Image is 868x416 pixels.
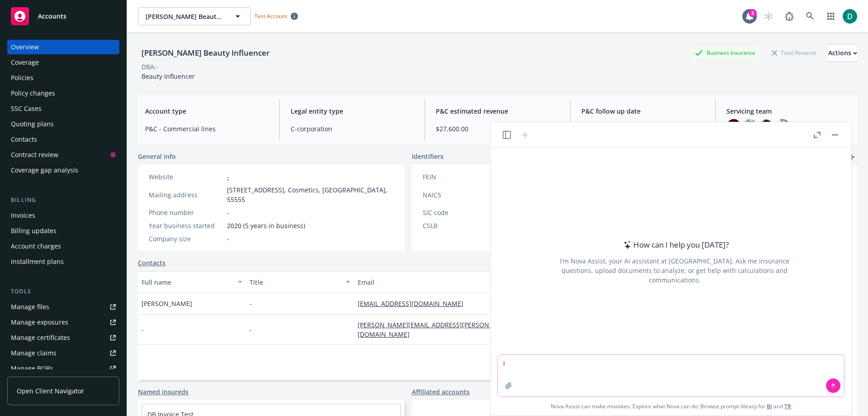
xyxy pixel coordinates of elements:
div: Account charges [11,239,61,253]
a: Policy changes [7,86,119,100]
span: - [250,325,252,335]
div: [PERSON_NAME] Beauty Influencer [138,47,273,59]
div: FEIN [423,172,497,182]
a: [PERSON_NAME][EMAIL_ADDRESS][PERSON_NAME][DOMAIN_NAME] [358,320,513,339]
div: Full name [142,277,232,287]
div: Coverage [11,55,39,70]
div: DBA: - [142,62,158,72]
div: SIC code [423,208,497,217]
div: Contract review [11,148,58,162]
span: P&C follow up date [581,106,705,116]
div: Manage exposures [11,315,68,330]
div: Billing updates [11,224,57,238]
a: Affiliated accounts [412,387,470,397]
div: Manage claims [11,346,57,360]
span: P&C - Commercial lines [145,124,269,134]
a: Manage certificates [7,330,119,345]
span: Nova Assist can make mistakes. Explore what Nova can do: Browse prompt library for and [551,397,791,416]
a: Coverage [7,55,119,70]
a: Manage BORs [7,361,119,376]
span: [PERSON_NAME] Beauty Influencer [146,12,224,21]
span: Open Client Navigator [17,386,84,396]
div: Title [250,277,340,287]
a: BI [767,402,772,410]
div: Year business started [149,221,223,230]
div: Actions [828,44,857,62]
div: Billing [7,196,119,205]
button: [PERSON_NAME] Beauty Influencer [138,7,251,25]
span: C-corporation [291,124,414,134]
div: Installment plans [11,254,64,269]
a: Manage exposures [7,315,119,330]
div: 2 [749,9,757,17]
div: Quoting plans [11,117,54,131]
div: Invoices [11,208,35,223]
a: Contacts [7,132,119,147]
a: Search [801,7,819,25]
div: Policy changes [11,86,55,100]
span: Account type [145,106,269,116]
a: Accounts [7,4,119,29]
a: Manage claims [7,346,119,360]
div: NAICS [423,190,497,200]
span: - [250,299,252,308]
span: [PERSON_NAME] [142,299,192,308]
span: - [142,325,144,335]
img: photo [726,119,741,134]
div: I'm Nova Assist, your AI assistant at [GEOGRAPHIC_DATA]. Ask me insurance questions, upload docum... [547,256,802,285]
div: Website [149,172,223,182]
div: Phone number [149,208,223,217]
img: photo [759,119,774,134]
button: Actions [828,44,857,62]
a: Policies [7,71,119,85]
button: Email [354,271,534,293]
span: Accounts [38,13,66,20]
span: Beauty Influencer [142,72,195,81]
div: Policies [11,71,33,85]
img: photo [743,119,757,134]
div: Coverage gap analysis [11,163,78,177]
a: Quoting plans [7,117,119,131]
a: - [227,172,229,181]
button: Full name [138,271,246,293]
a: Installment plans [7,254,119,269]
span: General info [138,152,176,161]
div: Business Insurance [690,47,760,58]
div: Contacts [11,132,37,147]
div: Company size [149,234,223,244]
span: - [227,208,229,217]
span: [STREET_ADDRESS], Cosmetics, [GEOGRAPHIC_DATA], 55555 [227,185,394,204]
span: Test Account [251,11,302,21]
span: Legal entity type [291,106,414,116]
div: SSC Cases [11,101,42,116]
a: Coverage gap analysis [7,163,119,177]
span: P&C estimated revenue [436,106,559,116]
span: 2020 (5 years in business) [227,221,305,230]
a: Start snowing [759,7,778,25]
a: Invoices [7,208,119,223]
a: Manage files [7,300,119,314]
div: Email [358,277,520,287]
a: Contract review [7,148,119,162]
div: Manage BORs [11,361,53,376]
span: Test Account [255,12,287,20]
a: TR [784,402,791,410]
span: Servicing team [726,106,850,116]
a: SSC Cases [7,101,119,116]
textarea: I [498,355,844,397]
div: Total Rewards [767,47,821,58]
div: How can I help you [DATE]? [621,239,729,251]
div: Manage certificates [11,330,70,345]
a: Named insureds [138,387,189,397]
img: photo [843,9,857,24]
a: Account charges [7,239,119,253]
div: Tools [7,287,119,296]
a: Contacts [138,258,165,268]
div: Manage files [11,300,49,314]
a: [EMAIL_ADDRESS][DOMAIN_NAME] [358,299,471,308]
a: Report a Bug [780,7,798,25]
button: Title [246,271,354,293]
img: photo [775,119,790,134]
a: Billing updates [7,224,119,238]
